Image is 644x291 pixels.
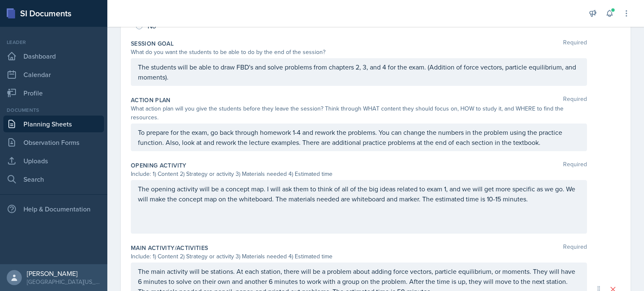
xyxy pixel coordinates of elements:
p: To prepare for the exam, go back through homework 1-4 and rework the problems. You can change the... [138,127,580,147]
a: Dashboard [3,48,104,64]
span: Required [563,161,587,170]
label: Session Goal [131,39,174,48]
a: Calendar [3,66,104,83]
a: Uploads [3,152,104,169]
label: Opening Activity [131,161,187,170]
a: Planning Sheets [3,116,104,132]
p: The students will be able to draw FBD's and solve problems from chapters 2, 3, and 4 for the exam... [138,62,580,82]
a: Profile [3,85,104,101]
div: Leader [3,39,104,46]
div: What action plan will you give the students before they leave the session? Think through WHAT con... [131,104,587,122]
label: Action Plan [131,96,171,104]
div: [GEOGRAPHIC_DATA][US_STATE] in [GEOGRAPHIC_DATA] [27,278,101,286]
div: [PERSON_NAME] [27,269,101,278]
a: Observation Forms [3,134,104,151]
div: What do you want the students to be able to do by the end of the session? [131,48,587,57]
span: Required [563,244,587,252]
div: Documents [3,106,104,114]
div: Include: 1) Content 2) Strategy or activity 3) Materials needed 4) Estimated time [131,252,587,261]
span: Required [563,96,587,104]
span: No [148,22,156,30]
p: The opening activity will be a concept map. I will ask them to think of all of the big ideas rela... [138,184,580,204]
a: Search [3,171,104,188]
label: Main Activity/Activities [131,244,208,252]
div: Include: 1) Content 2) Strategy or activity 3) Materials needed 4) Estimated time [131,170,587,178]
span: Required [563,39,587,48]
div: Help & Documentation [3,201,104,217]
